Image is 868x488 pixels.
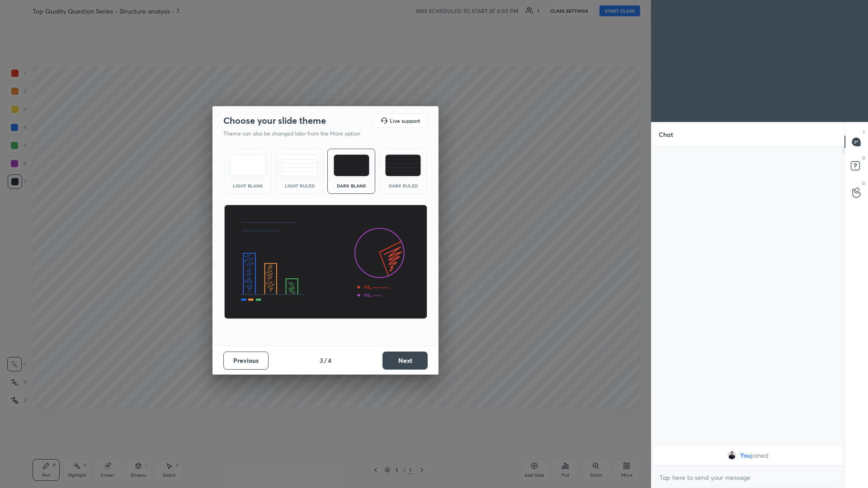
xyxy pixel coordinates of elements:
img: darkThemeBanner.d06ce4a2.svg [224,205,428,319]
p: G [862,180,865,187]
p: T [863,129,865,136]
h5: Live support [390,118,420,123]
div: Light Blank [230,183,266,188]
div: Dark Ruled [385,183,421,188]
h4: 4 [328,356,331,365]
p: D [862,155,865,161]
img: darkRuledTheme.de295e13.svg [385,155,421,176]
img: darkTheme.f0cc69e5.svg [334,155,369,176]
img: lightTheme.e5ed3b09.svg [230,155,266,176]
h4: 3 [320,356,323,365]
img: lightRuledTheme.5fabf969.svg [282,155,317,176]
h2: Choose your slide theme [223,115,326,127]
div: grid [651,445,844,466]
span: joined [751,452,769,459]
button: Previous [223,352,269,370]
img: 3a38f146e3464b03b24dd93f76ec5ac5.jpg [727,451,736,460]
p: Chat [651,122,680,146]
div: Light Ruled [282,183,318,188]
p: Theme can also be changed later from the More option [223,130,370,138]
span: You [740,452,751,459]
div: Dark Blank [333,183,369,188]
h4: / [324,356,327,365]
button: Next [382,352,428,370]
